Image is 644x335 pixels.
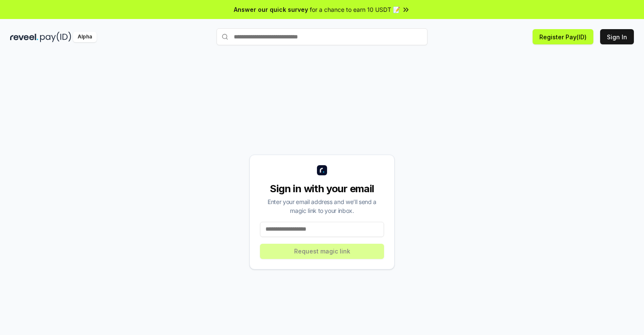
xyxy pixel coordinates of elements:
div: Sign in with your email [260,182,384,196]
div: Alpha [73,32,97,42]
img: pay_id [40,32,71,42]
button: Register Pay(ID) [533,29,593,44]
span: for a chance to earn 10 USDT 📝 [310,5,400,14]
img: logo_small [317,165,327,175]
button: Sign In [600,29,634,44]
div: Enter your email address and we’ll send a magic link to your inbox. [260,197,384,215]
span: Answer our quick survey [234,5,308,14]
img: reveel_dark [10,32,38,42]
